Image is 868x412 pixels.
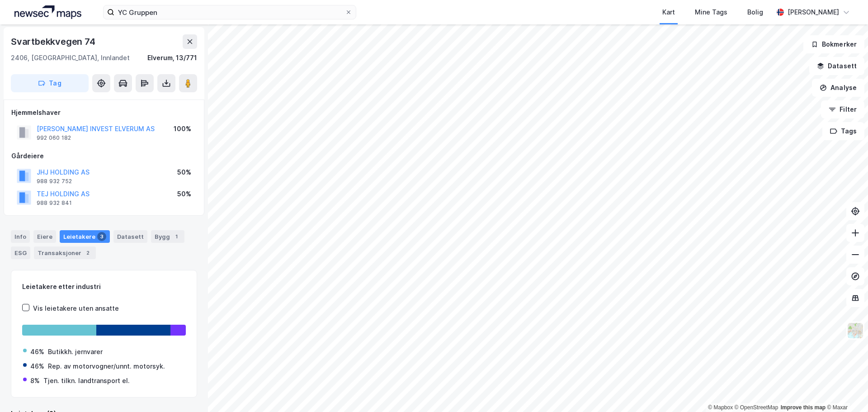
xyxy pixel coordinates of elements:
[11,107,197,118] div: Hjemmelshaver
[809,57,864,75] button: Datasett
[812,79,864,97] button: Analyse
[33,303,119,314] div: Vis leietakere uten ansatte
[30,346,44,357] div: 46%
[788,7,839,18] div: [PERSON_NAME]
[43,375,130,386] div: Tjen. tilkn. landtransport el.
[735,404,778,411] a: OpenStreetMap
[113,230,147,243] div: Datasett
[172,232,181,241] div: 1
[83,248,92,257] div: 2
[147,52,197,63] div: Elverum, 13/771
[11,151,197,161] div: Gårdeiere
[11,74,89,92] button: Tag
[177,189,191,199] div: 50%
[11,246,30,259] div: ESG
[662,7,675,18] div: Kart
[803,35,864,53] button: Bokmerker
[151,230,184,243] div: Bygg
[708,404,733,411] a: Mapbox
[14,5,81,19] img: logo.a4113a55bc3d86da70a041830d287a7e.svg
[823,369,868,412] iframe: Chat Widget
[37,178,72,185] div: 988 932 752
[695,7,727,18] div: Mine Tags
[11,230,30,243] div: Info
[114,5,345,19] input: Søk på adresse, matrikkel, gårdeiere, leietakere eller personer
[781,404,826,411] a: Improve this map
[174,123,191,134] div: 100%
[747,7,763,18] div: Bolig
[22,281,186,292] div: Leietakere etter industri
[37,199,72,207] div: 988 932 841
[30,375,40,386] div: 8%
[48,346,103,357] div: Butikkh. jernvarer
[97,232,106,241] div: 3
[60,230,110,243] div: Leietakere
[48,361,165,372] div: Rep. av motorvogner/unnt. motorsyk.
[11,34,97,49] div: Svartbekkvegen 74
[11,52,130,63] div: 2406, [GEOGRAPHIC_DATA], Innlandet
[177,167,191,178] div: 50%
[822,122,864,140] button: Tags
[34,246,96,259] div: Transaksjoner
[847,322,864,339] img: Z
[821,100,864,118] button: Filter
[33,230,56,243] div: Eiere
[30,361,44,372] div: 46%
[37,134,71,142] div: 992 060 182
